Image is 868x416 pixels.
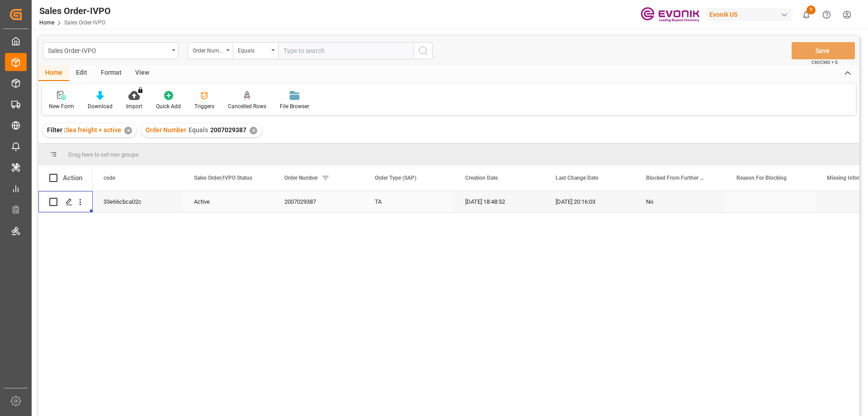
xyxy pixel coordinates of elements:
[228,102,266,110] div: Cancelled Rows
[364,191,454,212] div: TA
[706,6,796,23] button: Evonik US
[193,44,223,55] div: Order Number
[124,127,132,134] div: ✕
[274,191,364,212] div: 2007029387
[39,4,111,18] div: Sales Order-IVPO
[38,66,69,81] div: Home
[66,126,121,134] span: Sea freight + active
[706,8,793,21] div: Evonik US
[736,175,787,181] span: Reason For Blocking
[792,42,855,59] button: Save
[280,102,309,110] div: File Browser
[796,5,816,25] button: show 9 new notifications
[284,175,318,181] span: Order Number
[39,19,54,26] a: Home
[94,66,128,81] div: Format
[47,126,66,134] span: Filter :
[210,126,246,134] span: 2007029387
[88,102,113,110] div: Download
[816,5,837,25] button: Help Center
[48,44,169,56] div: Sales Order-IVPO
[556,175,598,181] span: Last Change Date
[38,191,93,213] div: Press SPACE to select this row.
[646,175,707,181] span: Blocked From Further Processing
[63,174,82,182] div: Action
[250,127,257,134] div: ✕
[188,42,233,59] button: open menu
[646,191,715,212] div: No
[238,44,269,55] div: Equals
[545,191,635,212] div: [DATE] 20:16:03
[465,175,498,181] span: Creation Date
[156,102,181,110] div: Quick Add
[49,102,74,110] div: New Form
[807,5,816,14] span: 9
[811,59,838,66] span: Ctrl/CMD + S
[43,42,179,59] button: open menu
[278,42,414,59] input: Type to search
[233,42,278,59] button: open menu
[104,175,115,181] span: code
[641,7,699,23] img: Evonik-brand-mark-Deep-Purple-RGB.jpeg_1700498283.jpeg
[128,66,156,81] div: View
[146,126,186,134] span: Order Number
[454,191,545,212] div: [DATE] 18:48:52
[69,66,94,81] div: Edit
[375,175,416,181] span: Order Type (SAP)
[68,151,139,158] span: Drag here to set row groups
[93,191,183,212] div: 33e66cbca02c
[189,126,208,134] span: Equals
[414,42,433,59] button: search button
[194,102,214,110] div: Triggers
[194,191,263,212] div: Active
[194,175,252,181] span: Sales Order/IVPO Status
